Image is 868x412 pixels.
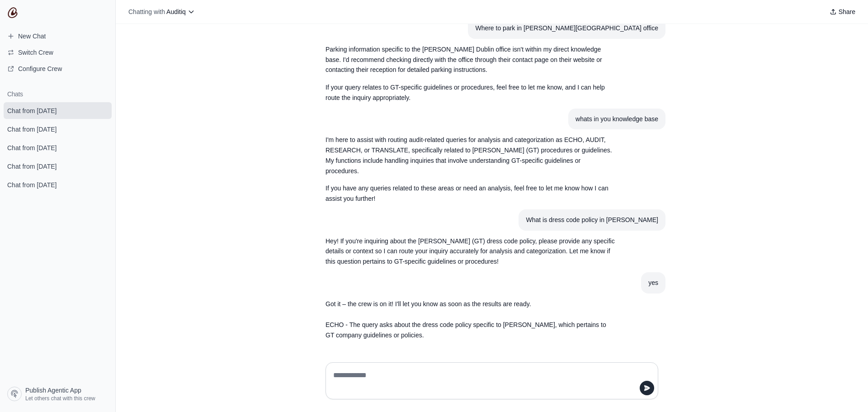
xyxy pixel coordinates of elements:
[4,121,112,137] a: Chat from [DATE]
[318,231,622,272] section: Response
[166,8,186,15] span: Auditiq
[7,125,57,134] span: Chat from [DATE]
[7,106,57,115] span: Chat from [DATE]
[7,162,57,171] span: Chat from [DATE]
[7,143,57,152] span: Chat from [DATE]
[7,180,57,189] span: Chat from [DATE]
[7,7,18,18] img: CrewAI Logo
[318,129,622,209] section: Response
[18,32,46,41] span: New Chat
[4,158,112,175] a: Chat from [DATE]
[519,209,665,231] section: User message
[325,44,615,75] p: Parking information specific to the [PERSON_NAME] Dublin office isn't within my direct knowledge ...
[325,320,615,341] p: ECHO - The query asks about the dress code policy specific to [PERSON_NAME], which pertains to GT...
[826,5,859,18] button: Share
[641,272,665,294] section: User message
[325,183,615,204] p: If you have any queries related to these areas or need an analysis, feel free to let me know how ...
[4,62,112,76] a: Configure Crew
[18,64,62,73] span: Configure Crew
[325,82,615,103] p: If your query relates to GT-specific guidelines or procedures, feel free to let me know, and I ca...
[526,215,658,225] div: What is dress code policy in [PERSON_NAME]
[839,7,855,16] span: Share
[4,45,112,60] button: Switch Crew
[325,135,615,176] p: I'm here to assist with routing audit-related queries for analysis and categorization as ECHO, AU...
[318,39,622,109] section: Response
[4,176,112,193] a: Chat from [DATE]
[468,18,665,39] section: User message
[4,29,112,43] a: New Chat
[325,236,615,267] p: Hey! If you're inquiring about the [PERSON_NAME] (GT) dress code policy, please provide any speci...
[318,294,622,315] section: Response
[318,314,622,346] section: Response
[568,109,665,130] section: User message
[4,383,112,405] a: Publish Agentic App Let others chat with this crew
[576,114,658,124] div: whats in you knowledge base
[18,48,53,57] span: Switch Crew
[648,278,658,288] div: yes
[475,23,658,33] div: Where to park in [PERSON_NAME][GEOGRAPHIC_DATA] office
[4,139,112,156] a: Chat from [DATE]
[25,386,81,395] span: Publish Agentic App
[4,102,112,119] a: Chat from [DATE]
[128,7,165,16] span: Chatting with
[325,299,615,309] p: Got it – the crew is on it! I'll let you know as soon as the results are ready.
[125,5,198,18] button: Chatting with Auditiq
[25,395,95,402] span: Let others chat with this crew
